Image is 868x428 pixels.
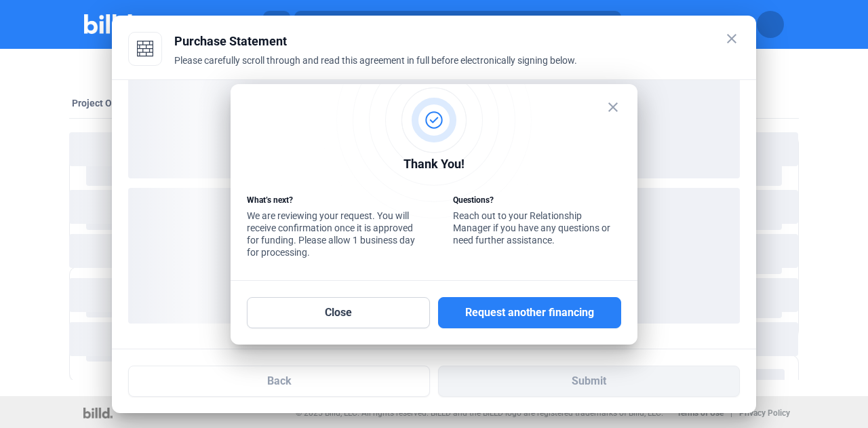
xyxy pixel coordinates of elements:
[247,194,415,210] div: What’s next?
[453,194,621,210] div: Questions?
[247,194,415,262] div: We are reviewing your request. You will receive confirmation once it is approved for funding. Ple...
[247,155,621,177] div: Thank You!
[453,194,621,250] div: Reach out to your Relationship Manager if you have any questions or need further assistance.
[438,297,621,328] button: Request another financing
[247,297,430,328] button: Close
[605,99,621,115] mat-icon: close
